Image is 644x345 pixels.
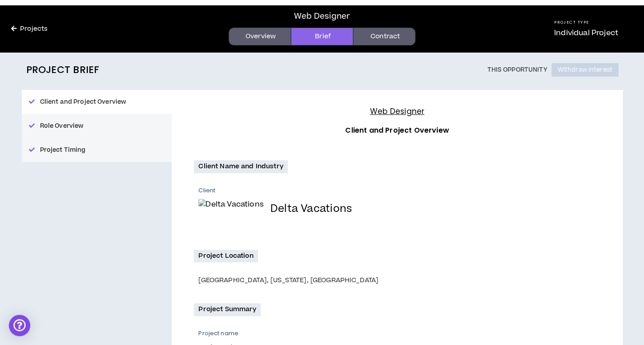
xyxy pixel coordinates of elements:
div: [GEOGRAPHIC_DATA], [US_STATE], [GEOGRAPHIC_DATA] [198,276,600,285]
a: Brief [291,28,353,45]
button: Role Overview [22,114,172,138]
button: Project Timing [22,138,172,162]
h4: Web Designer [194,106,600,118]
h5: Project Type [554,20,618,25]
button: Withdraw Interest [551,63,618,77]
a: Contract [353,28,415,45]
p: Individual Project [554,28,618,38]
div: Web Designer [294,10,350,22]
h2: Project Brief [26,64,100,76]
p: Client [198,187,215,195]
img: Delta Vacations [198,199,263,219]
h4: Delta Vacations [270,203,352,215]
h3: Client and Project Overview [194,125,600,136]
p: Project Location [194,250,258,262]
a: Overview [229,28,291,45]
p: This Opportunity [487,66,547,73]
p: Project name [198,329,593,337]
p: Client Name and Industry [194,160,287,173]
p: Project Summary [194,303,261,316]
div: Open Intercom Messenger [9,315,30,336]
